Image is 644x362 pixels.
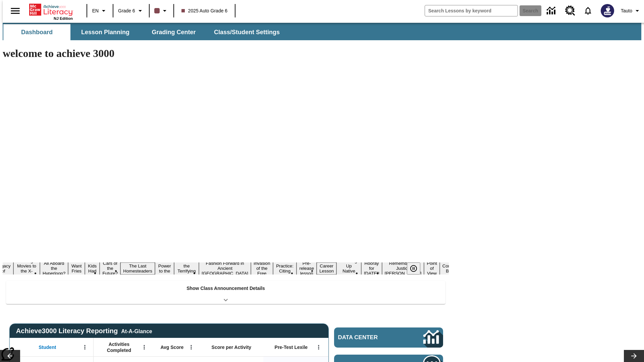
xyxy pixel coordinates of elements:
span: Achieve3000 Literacy Reporting [16,327,152,335]
span: NJ Edition [54,16,73,20]
button: Slide 2 Taking Movies to the X-Dimension [13,257,40,280]
button: Lesson carousel, Next [624,350,644,362]
button: Language: EN, Select a language [89,5,111,17]
button: Class/Student Settings [209,24,285,40]
span: Tauto [621,7,632,14]
button: Open Menu [139,342,149,352]
button: Open Menu [186,342,196,352]
button: Slide 11 The Invasion of the Free CD [251,255,273,282]
button: Slide 8 Solar Power to the People [155,257,174,280]
button: Slide 10 Fashion Forward in Ancient Rome [199,260,251,277]
button: Slide 4 Do You Want Fries With That? [68,252,85,285]
button: Slide 14 Career Lesson [317,262,336,275]
button: Slide 17 Remembering Justice O'Connor [382,260,424,277]
h1: welcome to achieve 3000 [3,47,449,60]
button: Pause [407,262,420,275]
button: Slide 3 All Aboard the Hyperloop? [40,260,68,277]
div: Pause [407,262,427,275]
span: 2025 Auto Grade 6 [181,7,228,14]
p: Show Class Announcement Details [186,285,265,292]
div: SubNavbar [3,24,286,40]
button: Slide 6 Cars of the Future? [100,260,120,277]
button: Lesson Planning [72,24,139,40]
div: Home [29,2,73,20]
div: Show Class Announcement Details [6,281,445,304]
button: Select a new avatar [597,2,618,19]
button: Slide 16 Hooray for Constitution Day! [361,260,382,277]
button: Class color is dark brown. Change class color [152,5,171,17]
button: Slide 9 Attack of the Terrifying Tomatoes [174,257,199,280]
button: Grade: Grade 6, Select a grade [115,5,147,17]
span: Avg Score [160,344,183,350]
span: Activities Completed [97,341,141,353]
a: Resource Center, Will open in new tab [561,2,579,20]
button: Open Menu [314,342,324,352]
span: Student [39,344,56,350]
button: Profile/Settings [618,5,644,17]
div: At-A-Glance [121,327,152,335]
button: Slide 15 Cooking Up Native Traditions [336,257,361,280]
button: Slide 12 Mixed Practice: Citing Evidence [273,257,297,280]
a: Notifications [579,2,597,19]
button: Slide 13 Pre-release lesson [297,260,317,277]
div: SubNavbar [3,23,641,40]
button: Slide 5 Dirty Jobs Kids Had To Do [85,252,100,285]
button: Slide 18 Point of View [424,260,439,277]
button: Open side menu [5,1,25,21]
a: Home [29,3,73,16]
a: Data Center [334,327,443,348]
a: Data Center [543,2,561,20]
span: Score per Activity [212,344,252,350]
span: Grade 6 [118,7,135,14]
button: Dashboard [3,24,70,40]
span: Data Center [338,334,401,341]
input: search field [425,5,518,16]
img: Avatar [601,4,614,17]
span: EN [92,7,99,14]
button: Open Menu [80,342,90,352]
span: Pre-Test Lexile [275,344,308,350]
button: Grading Center [140,24,207,40]
button: Slide 7 The Last Homesteaders [120,262,155,275]
button: Slide 19 The Constitution's Balancing Act [440,257,472,280]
